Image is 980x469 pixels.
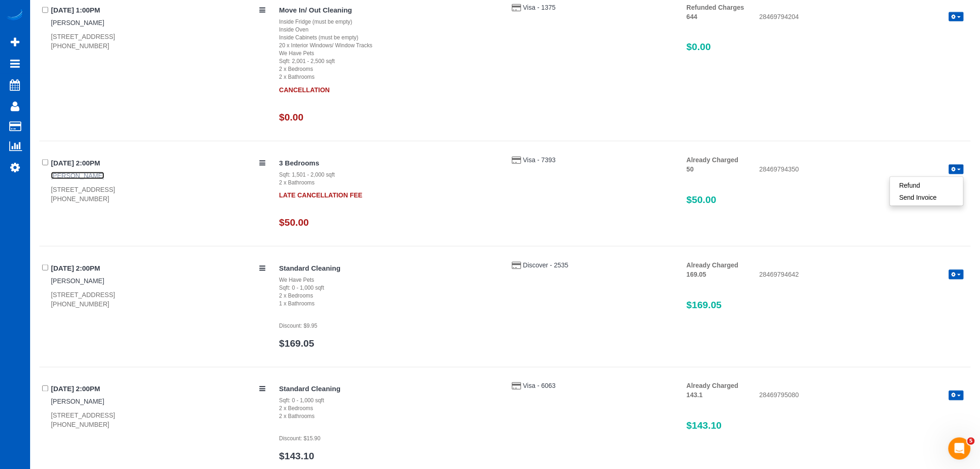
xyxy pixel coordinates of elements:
[279,179,498,187] div: 2 x Bathrooms
[279,159,498,167] h4: 3 Bedrooms
[279,292,498,300] div: 2 x Bedrooms
[753,391,971,402] div: 28469795080
[687,261,739,269] strong: Already Charged
[279,451,314,462] a: $143.10
[51,185,265,203] div: [STREET_ADDRESS] [PHONE_NUMBER]
[51,290,265,309] div: [STREET_ADDRESS] [PHONE_NUMBER]
[687,392,703,399] strong: 143.1
[279,42,498,50] div: 20 x Interior Windows/ Window Tracks
[523,4,556,11] a: Visa - 1375
[279,276,498,284] div: We Have Pets
[279,82,330,94] strong: CANCELLATION
[890,191,963,203] a: Send Invoice
[687,165,694,173] strong: 50
[687,4,744,11] strong: Refunded Charges
[279,57,498,65] div: Sqft: 2,001 - 2,500 sqft
[753,270,971,281] div: 28469794642
[51,277,104,285] a: [PERSON_NAME]
[51,386,265,393] h4: [DATE] 2:00PM
[753,12,971,23] div: 28469794204
[279,413,498,421] div: 2 x Bathrooms
[753,165,971,176] div: 28469794350
[279,6,498,14] h4: Move In/ Out Cleaning
[51,172,104,179] a: [PERSON_NAME]
[51,32,265,51] div: [STREET_ADDRESS] [PHONE_NUMBER]
[279,50,498,57] div: We Have Pets
[279,34,498,42] div: Inside Cabinets (must be empty)
[967,437,975,445] span: 5
[949,437,971,460] iframe: Intercom live chat
[51,265,265,273] h4: [DATE] 2:00PM
[279,386,498,393] h4: Standard Cleaning
[279,323,318,329] small: Discount: $9.95
[687,299,722,310] span: $169.05
[279,338,314,349] a: $169.05
[279,18,498,26] div: Inside Fridge (must be empty)
[687,382,739,390] strong: Already Charged
[687,271,707,278] strong: 169.05
[890,179,963,191] a: Refund
[279,187,363,199] strong: LATE CANCELLATION FEE
[51,6,265,14] h4: [DATE] 1:00PM
[6,9,24,22] img: Automaid Logo
[279,300,498,308] div: 1 x Bathrooms
[51,411,265,430] div: [STREET_ADDRESS] [PHONE_NUMBER]
[279,397,498,405] div: Sqft: 0 - 1,000 sqft
[51,19,104,26] a: [PERSON_NAME]
[279,112,304,122] a: $0.00
[279,436,320,442] small: Discount: $15.90
[687,156,739,164] strong: Already Charged
[687,13,697,20] strong: 644
[279,65,498,73] div: 2 x Bedrooms
[279,217,309,228] a: $50.00
[279,265,498,273] h4: Standard Cleaning
[279,405,498,413] div: 2 x Bedrooms
[523,156,556,164] a: Visa - 7393
[523,382,556,390] a: Visa - 6063
[687,194,716,205] span: $50.00
[51,398,104,406] a: [PERSON_NAME]
[51,159,265,167] h4: [DATE] 2:00PM
[279,284,498,292] div: Sqft: 0 - 1,000 sqft
[687,41,711,52] span: $0.00
[279,73,498,81] div: 2 x Bathrooms
[687,420,722,431] span: $143.10
[279,171,498,179] div: Sqft: 1,501 - 2,000 sqft
[523,261,568,269] a: Discover - 2535
[279,26,498,34] div: Inside Oven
